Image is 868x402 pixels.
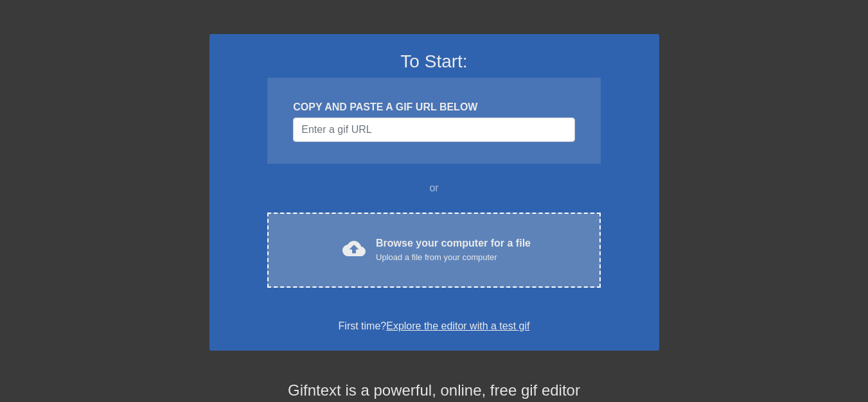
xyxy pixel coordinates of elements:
[293,118,574,142] input: Username
[226,319,642,334] div: First time?
[376,251,531,264] div: Upload a file from your computer
[342,237,366,260] span: cloud_upload
[209,381,659,400] h4: Gifntext is a powerful, online, free gif editor
[226,51,642,73] h3: To Start:
[376,236,531,264] div: Browse your computer for a file
[293,100,574,115] div: COPY AND PASTE A GIF URL BELOW
[386,320,529,331] a: Explore the editor with a test gif
[243,180,626,196] div: or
